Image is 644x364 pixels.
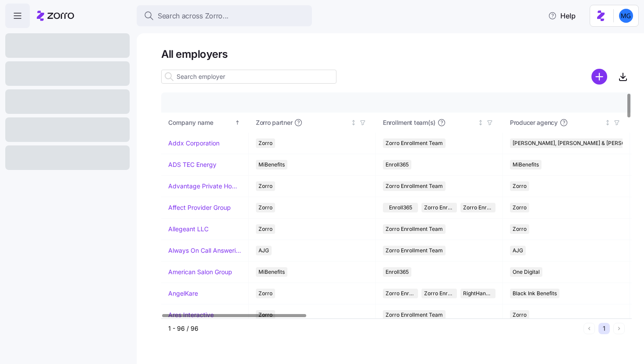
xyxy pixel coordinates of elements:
[463,203,493,212] span: Zorro Enrollment Experts
[613,323,625,334] button: Next page
[168,182,241,191] a: Advantage Private Home Care
[161,113,249,133] th: Company nameSorted ascending
[463,289,493,298] span: RightHandMan Financial
[513,203,527,212] span: Zorro
[137,5,312,26] button: Search across Zorro...
[513,160,539,170] span: MiBenefits
[383,118,435,127] span: Enrollment team(s)
[168,324,580,333] div: 1 - 96 / 96
[258,181,272,191] span: Zorro
[386,181,443,191] span: Zorro Enrollment Team
[158,11,229,21] span: Search across Zorro...
[513,246,523,255] span: AJG
[424,289,454,298] span: Zorro Enrollment Experts
[513,289,557,298] span: Black Ink Benefits
[258,267,285,277] span: MiBenefits
[513,310,527,320] span: Zorro
[350,120,357,126] div: Not sorted
[386,246,443,255] span: Zorro Enrollment Team
[619,9,633,23] img: 61c362f0e1d336c60eacb74ec9823875
[258,160,285,170] span: MiBenefits
[168,139,219,148] a: Addx Corporation
[513,267,540,277] span: One Digital
[168,311,214,319] a: Ares Interactive
[168,225,209,233] a: Allegeant LLC
[258,224,272,234] span: Zorro
[513,181,527,191] span: Zorro
[161,47,632,61] h1: All employers
[258,246,269,255] span: AJG
[598,323,610,334] button: 1
[503,113,630,133] th: Producer agencyNot sorted
[386,289,415,298] span: Zorro Enrollment Team
[541,7,583,25] button: Help
[256,118,292,127] span: Zorro partner
[258,289,272,298] span: Zorro
[591,69,607,85] svg: add icon
[234,120,241,126] div: Sorted ascending
[386,310,443,320] span: Zorro Enrollment Team
[376,113,503,133] th: Enrollment team(s)Not sorted
[168,160,216,169] a: ADS TEC Energy
[548,11,576,21] span: Help
[168,289,198,298] a: AngelKare
[386,138,443,148] span: Zorro Enrollment Team
[168,268,232,276] a: American Salon Group
[258,138,272,148] span: Zorro
[386,267,409,277] span: Enroll365
[386,224,443,234] span: Zorro Enrollment Team
[168,246,241,255] a: Always On Call Answering Service
[478,120,484,126] div: Not sorted
[605,120,611,126] div: Not sorted
[424,203,454,212] span: Zorro Enrollment Team
[386,160,409,170] span: Enroll365
[258,203,272,212] span: Zorro
[168,203,231,212] a: Affect Provider Group
[168,118,233,127] div: Company name
[258,310,272,320] span: Zorro
[249,113,376,133] th: Zorro partnerNot sorted
[389,203,412,212] span: Enroll365
[513,224,527,234] span: Zorro
[584,323,595,334] button: Previous page
[161,70,336,84] input: Search employer
[510,118,558,127] span: Producer agency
